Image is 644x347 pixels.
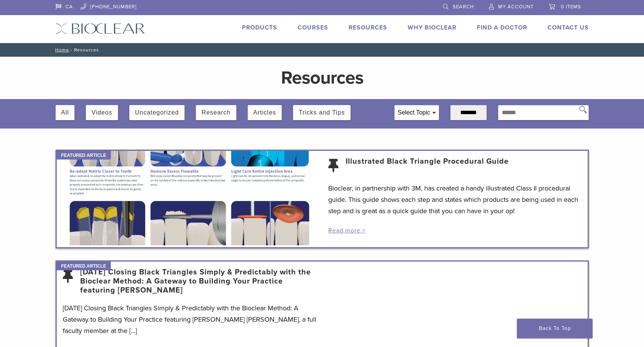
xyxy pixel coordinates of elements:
a: Read more > [328,227,366,234]
a: Why Bioclear [408,24,456,31]
a: Courses [298,24,328,31]
button: All [61,105,69,120]
p: Bioclear, in partnership with 3M, has created a handy illustrated Class II procedural guide. This... [328,183,582,217]
span: My Account [498,4,534,10]
a: Resources [349,24,387,31]
a: [DATE] Closing Black Triangles Simply & Predictably with the Bioclear Method: A Gateway to Buildi... [80,268,316,295]
button: Research [202,105,230,120]
button: Articles [253,105,276,120]
span: Search [453,4,474,10]
a: Contact Us [548,24,589,31]
a: Back To Top [517,319,593,338]
button: Uncategorized [135,105,179,120]
span: / [69,48,74,52]
a: Products [242,24,277,31]
img: Bioclear [56,23,145,34]
span: 0 items [561,4,581,10]
a: Home [53,47,69,53]
a: Find A Doctor [477,24,527,31]
h1: Resources [146,69,498,87]
a: Illustrated Black Triangle Procedural Guide [346,157,509,175]
nav: Resources [50,43,594,57]
div: Select Topic [395,105,439,120]
button: Videos [92,105,112,120]
button: Tricks and Tips [299,105,345,120]
p: [DATE] Closing Black Triangles Simply & Predictably with the Bioclear Method: A Gateway to Buildi... [63,302,316,336]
